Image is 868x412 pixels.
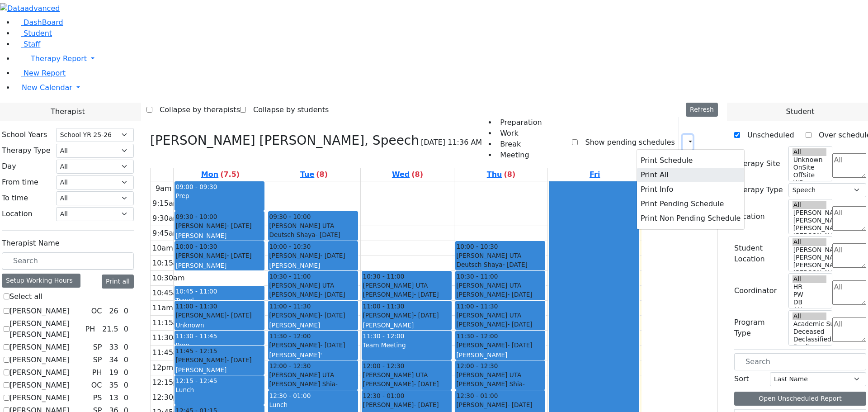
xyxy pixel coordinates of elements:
span: 12:00 - 12:30 [269,361,311,370]
option: All [793,201,827,209]
div: 11am [151,303,175,313]
span: [PERSON_NAME] UTA [456,311,521,320]
div: [PERSON_NAME] [269,290,357,299]
div: [PERSON_NAME] [456,320,544,329]
div: Delete [712,135,718,150]
li: Work [496,128,542,139]
span: Therapy Report [31,54,87,63]
option: All [793,313,827,320]
a: Staff [14,40,40,48]
label: [PERSON_NAME] [9,355,70,365]
span: - [DATE] [414,312,439,319]
div: [PERSON_NAME] [269,311,357,320]
label: Therapy Site [734,158,780,169]
label: Location [734,211,765,222]
div: 10:15am [151,258,187,269]
div: Unknown [175,321,264,330]
option: All [793,275,827,283]
div: 0 [122,380,130,391]
span: - [DATE] [414,291,439,298]
option: HR [793,283,827,291]
textarea: Search [832,243,866,268]
div: Team Meeting [363,341,451,350]
label: School Years [2,129,47,140]
span: - [DATE] [507,321,532,328]
span: - [DATE] [507,291,532,298]
div: Prep [175,191,264,200]
a: September 5, 2025 [588,168,602,181]
button: Print Info [637,182,744,197]
textarea: Search [832,206,866,231]
span: DashBoard [24,18,63,27]
label: Unscheduled [740,128,794,142]
span: [PERSON_NAME] UTA [269,370,334,379]
div: 13 [107,393,120,403]
span: - [DATE] [320,312,345,319]
label: [PERSON_NAME] [PERSON_NAME] [9,318,81,340]
div: [PERSON_NAME] [269,261,357,270]
span: 11:30 - 12:00 [269,331,311,341]
div: [PERSON_NAME] [456,341,544,350]
label: [PERSON_NAME] [9,380,70,391]
label: (8) [411,169,423,180]
div: 0 [122,324,130,335]
span: 09:30 - 10:00 [175,212,217,221]
label: [PERSON_NAME] [9,367,70,378]
option: [PERSON_NAME] 4 [793,217,827,224]
span: 10:30 - 11:00 [269,272,311,281]
div: 12pm [151,362,175,373]
span: - [DATE] [320,341,345,349]
div: 11:15am [151,317,187,328]
label: (8) [316,169,328,180]
span: 11:30 - 12:00 [363,332,404,340]
span: 12:15 - 12:45 [175,377,217,384]
div: 0 [122,342,130,353]
label: Student Location [734,243,783,265]
div: [PERSON_NAME] [175,221,264,230]
textarea: Search [832,317,866,342]
button: Refresh [686,103,718,117]
option: [PERSON_NAME] 5 [793,209,827,217]
div: 12:30pm [151,392,187,403]
div: Lunch [175,385,264,394]
h3: [PERSON_NAME] [PERSON_NAME], Speech [150,133,419,148]
span: [PERSON_NAME] UTA [456,251,521,260]
span: New Calendar [22,83,72,92]
span: New Report [24,69,66,77]
span: 10:00 - 10:30 [269,242,311,251]
label: Therapist Name [2,238,60,249]
div: 10:45am [151,288,187,298]
label: Show pending schedules [578,135,675,150]
span: 10:45 - 11:00 [175,288,217,295]
span: - [DATE] [456,380,525,397]
div: [PERSON_NAME] [175,355,264,365]
span: - [DATE] [320,291,345,298]
div: [PERSON_NAME] Shia [269,379,357,398]
div: [PERSON_NAME] [175,251,264,260]
option: [PERSON_NAME] 4 [793,254,827,261]
div: Setup [704,135,709,150]
option: OffSite [793,171,827,179]
span: - [DATE] [320,252,345,259]
span: - [DATE] [226,252,251,259]
label: Sort [734,374,749,384]
button: Print all [102,275,134,289]
span: 11:30 - 11:45 [175,332,217,340]
div: [PERSON_NAME] [175,261,264,270]
div: 19 [107,367,120,378]
span: 12:00 - 12:30 [363,361,404,370]
option: Unknown [793,156,827,164]
option: [PERSON_NAME] 2 [793,232,827,240]
span: [DATE] 11:36 AM [421,137,482,148]
div: 9:15am [151,198,182,209]
label: [PERSON_NAME] [9,342,70,353]
span: - [DATE] [507,341,532,349]
label: To time [2,193,28,204]
span: [PERSON_NAME] UTA [456,370,521,379]
div: 35 [107,380,120,391]
div: [PERSON_NAME] [456,400,544,409]
div: [PERSON_NAME] [269,251,357,260]
div: Report [696,135,701,150]
input: Search [734,353,866,370]
a: September 4, 2025 [485,168,517,181]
